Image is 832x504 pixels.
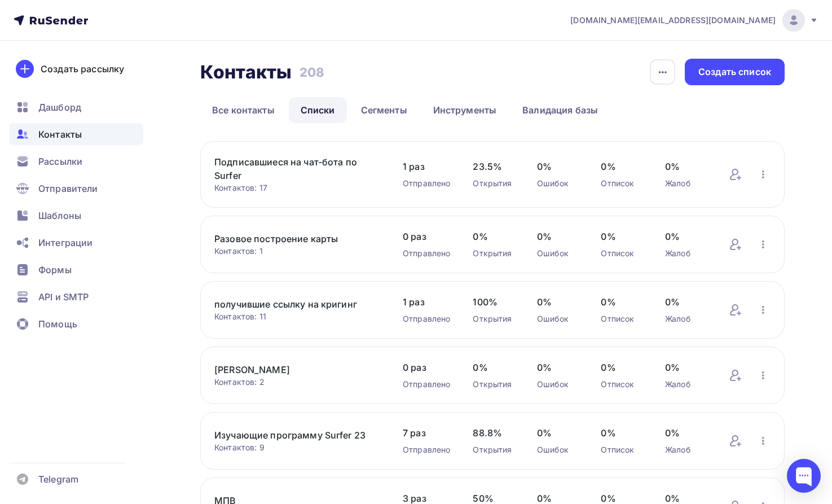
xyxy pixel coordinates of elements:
span: 0% [665,361,707,374]
div: Жалоб [665,444,707,455]
span: Помощь [38,317,77,331]
span: 0% [473,230,514,243]
span: API и SMTP [38,290,89,304]
span: 0% [601,426,642,440]
div: Ошибок [537,248,579,259]
a: Изучающие программу Surfer 23 [214,428,380,442]
a: Все контакты [200,97,287,123]
span: 0% [665,295,707,309]
div: Ошибок [537,313,579,325]
a: [DOMAIN_NAME][EMAIL_ADDRESS][DOMAIN_NAME] [570,9,818,32]
div: Отправлено [403,178,450,189]
div: Ошибок [537,178,579,189]
div: Отписок [601,178,642,189]
span: 0% [601,230,642,243]
div: Отписок [601,313,642,325]
div: Отправлено [403,313,450,325]
a: Списки [289,97,347,123]
div: Открытия [473,178,514,189]
span: 0% [537,295,579,309]
div: Открытия [473,379,514,390]
a: Формы [9,258,143,281]
span: Рассылки [38,155,82,168]
div: Открытия [473,444,514,455]
div: Отписок [601,379,642,390]
span: 0% [601,160,642,173]
div: Жалоб [665,178,707,189]
div: Отправлено [403,379,450,390]
div: Открытия [473,248,514,259]
a: Разовое построение карты [214,232,380,246]
div: Контактов: 17 [214,182,380,194]
span: Формы [38,263,72,277]
div: Жалоб [665,379,707,390]
h3: 208 [300,64,324,80]
a: Валидация базы [510,97,610,123]
h2: Контакты [200,61,292,84]
span: 0% [601,361,642,374]
span: 0% [537,160,579,173]
span: Интеграции [38,236,93,249]
span: 0% [665,426,707,440]
span: 0 раз [403,230,450,243]
span: Telegram [38,472,78,486]
span: 100% [473,295,514,309]
a: Контакты [9,123,143,146]
span: 1 раз [403,160,450,173]
div: Создать рассылку [41,62,124,76]
div: Открытия [473,313,514,325]
div: Жалоб [665,248,707,259]
div: Контактов: 2 [214,376,380,388]
span: 23.5% [473,160,514,173]
span: 0% [473,361,514,374]
span: Контакты [38,128,82,141]
span: 0% [665,160,707,173]
span: 88.8% [473,426,514,440]
div: Контактов: 1 [214,246,380,257]
a: Сегменты [349,97,419,123]
div: Отписок [601,248,642,259]
span: 0% [537,361,579,374]
a: [PERSON_NAME] [214,363,380,376]
a: Шаблоны [9,204,143,227]
a: Отправители [9,177,143,200]
span: Дашборд [38,100,81,114]
span: 0% [601,295,642,309]
a: Инструменты [421,97,509,123]
span: 0% [537,426,579,440]
div: Жалоб [665,313,707,325]
div: Создать список [698,65,771,78]
div: Ошибок [537,444,579,455]
div: Контактов: 11 [214,311,380,322]
div: Отправлено [403,248,450,259]
div: Контактов: 9 [214,442,380,453]
a: Подписавшиеся на чат-бота по Surfer [214,155,380,182]
span: 7 раз [403,426,450,440]
a: получившие ссылку на кригинг [214,297,380,311]
span: Шаблоны [38,209,81,222]
span: 1 раз [403,295,450,309]
a: Рассылки [9,150,143,173]
div: Ошибок [537,379,579,390]
span: [DOMAIN_NAME][EMAIL_ADDRESS][DOMAIN_NAME] [570,15,776,26]
span: Отправители [38,182,98,195]
a: Дашборд [9,96,143,119]
div: Отписок [601,444,642,455]
span: 0% [537,230,579,243]
div: Отправлено [403,444,450,455]
span: 0% [665,230,707,243]
span: 0 раз [403,361,450,374]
